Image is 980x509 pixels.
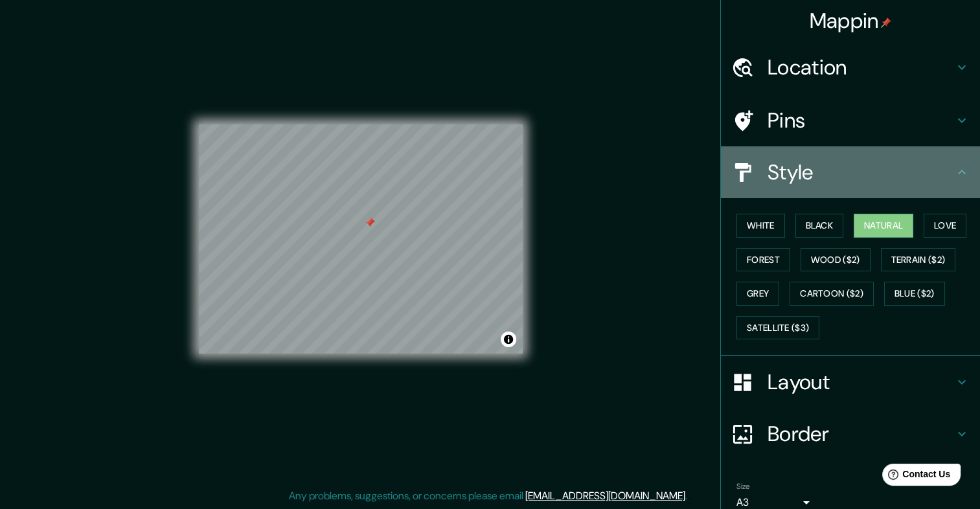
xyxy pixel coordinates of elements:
[881,248,956,272] button: Terrain ($2)
[768,54,954,80] h4: Location
[689,488,692,504] div: .
[790,282,874,306] button: Cartoon ($2)
[721,146,980,198] div: Style
[721,408,980,460] div: Border
[687,488,689,504] div: .
[736,481,750,492] label: Size
[501,332,516,347] button: Toggle attribution
[884,282,945,306] button: Blue ($2)
[768,421,954,447] h4: Border
[289,488,687,504] p: Any problems, suggestions, or concerns please email .
[795,214,844,238] button: Black
[525,489,685,503] a: [EMAIL_ADDRESS][DOMAIN_NAME]
[881,17,891,28] img: pin-icon.png
[721,356,980,408] div: Layout
[199,124,523,354] canvas: Map
[810,8,892,34] h4: Mappin
[924,214,966,238] button: Love
[721,95,980,146] div: Pins
[721,41,980,93] div: Location
[854,214,913,238] button: Natural
[736,316,819,340] button: Satellite ($3)
[736,248,790,272] button: Forest
[768,107,954,133] h4: Pins
[736,214,785,238] button: White
[768,369,954,395] h4: Layout
[801,248,871,272] button: Wood ($2)
[736,282,779,306] button: Grey
[768,159,954,185] h4: Style
[865,458,966,495] iframe: Help widget launcher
